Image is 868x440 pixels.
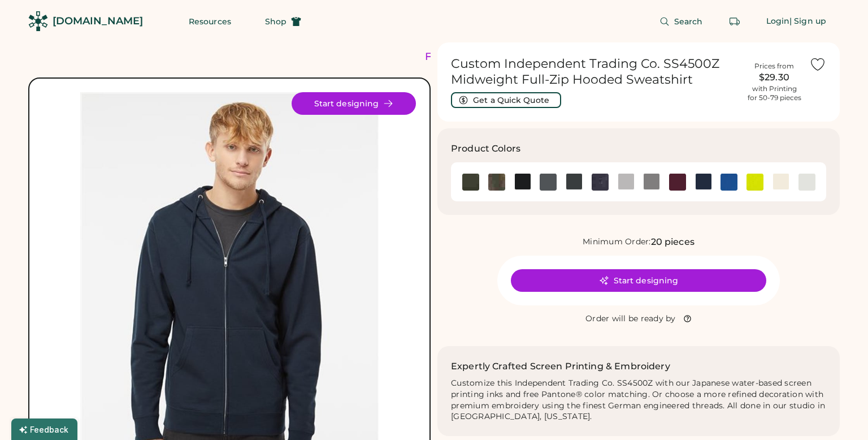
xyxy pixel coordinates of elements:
img: Sandstone Swatch Image [772,174,789,191]
h3: Product Colors [451,142,520,156]
span: Shop [265,18,287,25]
div: White [798,174,815,191]
div: Customize this Independent Trading Co. SS4500Z with our Japanese water-based screen printing inks... [451,378,826,423]
img: Classic Navy Heather Swatch Image [592,174,609,191]
img: Army Heather Swatch Image [488,174,505,191]
div: Sandstone [772,174,789,191]
div: Safety Yellow [747,174,763,191]
img: Gunmetal Heather Swatch Image [643,174,660,191]
img: Alpine Green Swatch Image [462,174,479,191]
div: [DOMAIN_NAME] [53,14,143,28]
button: Search [646,10,717,33]
div: Classic Navy Heather [592,174,609,191]
img: White Swatch Image [798,174,815,191]
button: Resources [175,10,245,33]
div: Login [766,16,790,27]
div: Alpine Green [462,174,479,191]
h1: Custom Independent Trading Co. SS4500Z Midweight Full-Zip Hooded Sweatshirt [451,56,739,88]
button: Get a Quick Quote [451,92,561,108]
div: Navy [695,174,712,191]
img: Maroon Swatch Image [669,174,686,191]
div: Gunmetal Heather [643,174,660,191]
div: Royal [721,174,737,191]
button: Retrieve an order [723,10,746,33]
img: Charcoal Swatch Image [540,174,557,191]
img: Rendered Logo - Screens [28,11,48,31]
span: Search [674,18,703,25]
div: $29.30 [746,71,802,84]
div: Minimum Order: [583,236,651,248]
img: Royal Swatch Image [721,174,737,191]
div: Maroon [669,174,686,191]
div: Army Heather [488,174,505,191]
button: Start designing [511,269,766,292]
div: with Printing for 50-79 pieces [748,84,801,102]
img: Navy Swatch Image [695,174,712,191]
button: Shop [251,10,315,33]
h2: Expertly Crafted Screen Printing & Embroidery [451,360,670,373]
div: Prices from [754,62,794,71]
div: 20 pieces [651,235,695,249]
div: Order will be ready by [585,313,676,325]
div: | Sign up [789,16,826,27]
div: Charcoal [540,174,557,191]
img: Safety Yellow Swatch Image [747,174,763,191]
div: FREE SHIPPING [425,49,522,64]
button: Start designing [292,92,416,115]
